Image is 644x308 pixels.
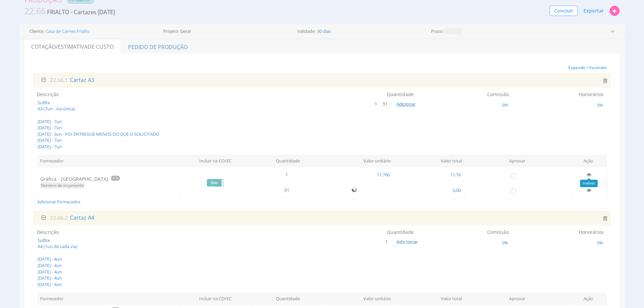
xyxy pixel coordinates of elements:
label: Projeto: [163,29,179,34]
th: Incluir na CO/EC [180,155,251,167]
th: Ação [570,293,607,305]
th: Aprovar [464,293,570,305]
span: 11,760 [376,172,390,178]
th: Incluir na CO/EC [180,293,251,305]
i: Excluir [603,216,607,221]
th: Valor total [393,155,465,167]
a: Cotação/Estimativade Custo [24,40,120,54]
span: de Custo [88,43,114,50]
span: Número de orçamento [40,182,85,189]
span: Exportar [583,7,604,14]
label: Comissão [487,91,509,98]
th: Valor unitário [322,293,393,305]
label: Prazo: [431,29,444,34]
span: Geral [180,29,191,34]
span: Sulfite A3 (7un - via única) [DATE] - 7un [DATE] - 7un [DATE] - 3un - FOI ENTREGUE MENOS DO QUE O... [37,100,271,150]
label: Quantidade [387,229,414,236]
td: 31 [251,182,322,198]
button: Concluir [550,6,578,16]
span: 22.66.2 [50,214,68,221]
span: Cartaz A4 [69,214,95,221]
label: Cliente: [29,29,44,34]
button: Adicionar [397,101,415,107]
th: Fornecedor [38,155,180,167]
span: 0% [596,102,604,108]
a: Casa de Carnes Frialto [45,29,90,34]
span: 0% [501,240,509,246]
td: 1 [251,167,322,182]
span: 11,76 [450,172,461,178]
td: Gráfica - [GEOGRAPHIC_DATA] [38,167,180,198]
span: 4.75 [111,176,120,181]
th: Valor unitário [322,155,393,167]
th: Aprovar [464,155,570,167]
span: FRIALTO - Cartazes [DATE] [47,8,115,16]
label: Comissão [487,229,509,236]
label: Quantidade [387,91,414,98]
span: 0% [596,240,604,246]
label: Honorários [579,91,604,98]
span: Cartaz A3 [69,76,95,84]
th: Quantidade [251,293,322,305]
th: Quantidade [251,155,322,167]
th: Fornecedor [38,293,180,305]
label: Honorários [579,229,604,236]
button: Adicionar [397,239,418,245]
span: 22.66.1 [50,76,68,83]
span: 1 [374,100,380,108]
label: Descrição [37,229,59,236]
label: Sim [207,179,223,186]
span: 31 [381,100,390,108]
div: Inativar [580,180,598,187]
a: Adicionar Fornecedor [37,199,80,205]
i: Excluir [603,78,607,83]
th: Ação [570,155,607,167]
span: Adicionar [397,239,418,245]
a: Pedido de Produção [121,40,195,54]
span: 30 dias [316,29,332,34]
label: Validade: [297,29,315,34]
span: 0% [501,102,509,108]
th: Valor total [393,293,465,305]
span: Sulfite A4 (1un de cada via) [DATE] - 4un [DATE] - 4un [DATE] - 4un [DATE] - 4un [DATE] - 4un [37,237,271,288]
button: Exportar [579,5,608,17]
button: Expandir / Esconder [565,63,611,73]
label: Descrição [37,91,59,98]
span: 22.66 [24,5,46,17]
span: 1 [384,237,390,246]
span: 0,00 [452,187,461,193]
